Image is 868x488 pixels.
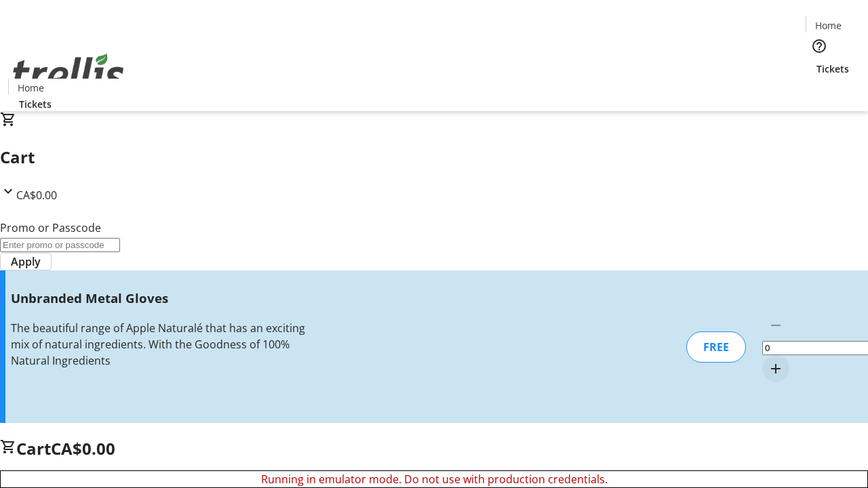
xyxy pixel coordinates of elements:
[806,76,833,103] button: Cart
[16,188,57,203] span: CA$0.00
[18,81,44,95] span: Home
[11,320,307,369] div: The beautiful range of Apple Naturalé that has an exciting mix of natural ingredients. With the G...
[806,62,860,76] a: Tickets
[816,62,849,76] span: Tickets
[11,289,307,308] h3: Unbranded Metal Gloves
[11,253,41,270] span: Apply
[806,18,850,33] a: Home
[9,81,52,95] a: Home
[762,355,789,382] button: Increment by one
[19,97,52,111] span: Tickets
[806,33,833,60] button: Help
[8,97,62,111] a: Tickets
[815,18,842,33] span: Home
[8,39,129,106] img: Orient E2E Organization myAtfUgaN3's Logo
[686,331,746,363] div: FREE
[51,437,115,460] span: CA$0.00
